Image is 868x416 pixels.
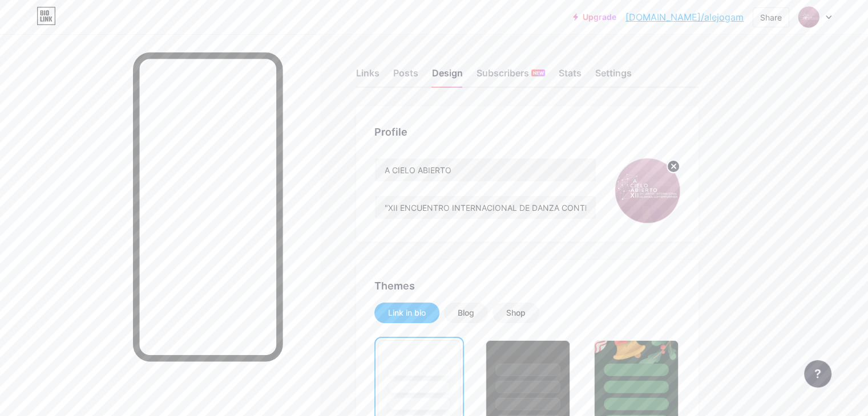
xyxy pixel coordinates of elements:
[615,158,680,223] img: alejo gamarra
[432,66,463,87] div: Design
[533,70,544,76] span: NEW
[375,196,596,219] input: Bio
[356,66,380,87] div: Links
[477,66,545,87] div: Subscribers
[595,66,632,87] div: Settings
[760,11,782,23] div: Share
[798,6,819,28] img: alejo gamarra
[458,307,474,319] div: Blog
[559,66,582,87] div: Stats
[625,10,744,24] a: [DOMAIN_NAME]/alejogam
[374,124,680,140] div: Profile
[375,158,596,181] input: Name
[506,307,526,319] div: Shop
[393,66,418,87] div: Posts
[573,13,616,22] a: Upgrade
[374,278,680,293] div: Themes
[388,307,426,319] div: Link in bio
